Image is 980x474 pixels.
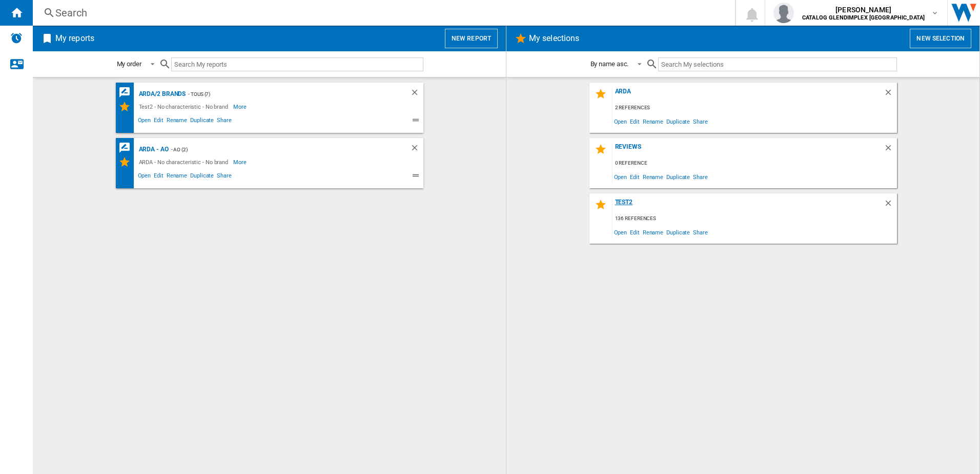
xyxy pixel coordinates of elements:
[445,29,498,48] button: New report
[612,170,629,184] span: Open
[691,225,709,239] span: Share
[658,57,896,71] input: Search My selections
[612,157,897,170] div: 0 reference
[884,88,897,102] div: Delete
[612,114,629,128] span: Open
[590,60,629,68] div: By name asc.
[136,171,153,183] span: Open
[169,143,390,156] div: - AO (2)
[802,5,925,15] span: [PERSON_NAME]
[612,199,884,212] div: Test2
[628,170,641,184] span: Edit
[773,3,794,23] img: profile.jpg
[802,14,925,21] b: CATALOG GLENDIMPLEX [GEOGRAPHIC_DATA]
[665,114,691,128] span: Duplicate
[628,114,641,128] span: Edit
[910,29,971,48] button: New selection
[628,225,641,239] span: Edit
[136,88,186,101] div: ARDA/2 brands
[612,225,629,239] span: Open
[152,171,165,183] span: Edit
[691,114,709,128] span: Share
[233,101,248,113] span: More
[118,142,136,154] div: REVIEWS Matrix
[612,143,884,157] div: Reviews
[171,57,423,71] input: Search My reports
[612,212,897,225] div: 136 references
[152,115,165,128] span: Edit
[136,101,233,113] div: Test2 - No characteristic - No brand
[410,88,423,101] div: Delete
[215,115,233,128] span: Share
[186,88,389,101] div: - TOUS (7)
[527,29,581,48] h2: My selections
[165,171,189,183] span: Rename
[165,115,189,128] span: Rename
[53,29,96,48] h2: My reports
[884,199,897,212] div: Delete
[136,156,234,168] div: ARDA - No characteristic - No brand
[117,60,141,68] div: My order
[641,225,665,239] span: Rename
[641,114,665,128] span: Rename
[612,88,884,102] div: ARDA
[118,156,136,168] div: My Selections
[612,102,897,114] div: 2 references
[189,115,215,128] span: Duplicate
[884,143,897,157] div: Delete
[691,170,709,184] span: Share
[118,86,136,99] div: REVIEWS Matrix
[641,170,665,184] span: Rename
[189,171,215,183] span: Duplicate
[55,6,708,20] div: Search
[665,170,691,184] span: Duplicate
[233,156,248,168] span: More
[10,32,23,44] img: alerts-logo.svg
[118,101,136,113] div: My Selections
[136,143,169,156] div: ARDA - AO
[665,225,691,239] span: Duplicate
[136,115,153,128] span: Open
[215,171,233,183] span: Share
[410,143,423,156] div: Delete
